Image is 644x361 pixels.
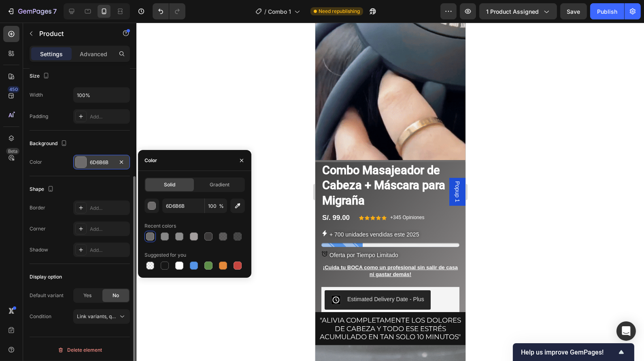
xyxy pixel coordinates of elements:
[616,321,636,341] div: Open Intercom Messenger
[590,3,624,19] button: Publish
[6,148,19,154] div: Beta
[30,313,51,320] div: Condition
[57,345,102,355] div: Delete element
[597,7,617,16] div: Publish
[210,181,230,188] span: Gradient
[80,50,107,58] p: Advanced
[521,348,616,356] span: Help us improve GemPages!
[3,3,60,19] button: 7
[90,247,128,254] div: Add...
[145,157,157,164] div: Color
[479,3,557,19] button: 1 product assigned
[77,313,196,319] span: Link variants, quantity <br> between same products
[164,181,175,188] span: Solid
[145,251,186,259] div: Suggested for you
[30,138,69,149] div: Background
[30,246,48,253] div: Shadow
[30,273,62,281] div: Display option
[162,198,204,213] input: Eg: FFFFFF
[30,158,42,166] div: Color
[73,309,130,324] button: Link variants, quantity <br> between same products
[264,7,266,16] span: /
[30,113,48,120] div: Padding
[30,344,130,357] button: Delete element
[83,292,91,299] span: Yes
[30,184,55,195] div: Shape
[39,29,108,38] p: Product
[567,8,580,15] span: Save
[90,226,128,233] div: Add...
[30,204,45,211] div: Border
[315,23,465,361] iframe: Design area
[8,86,19,93] div: 450
[145,222,176,230] div: Recent colors
[521,347,626,357] button: Show survey - Help us improve GemPages!
[90,113,128,120] div: Add...
[74,88,130,102] input: Auto
[90,205,128,212] div: Add...
[268,7,291,16] span: Combo 1
[30,225,46,232] div: Corner
[319,8,360,15] span: Need republishing
[30,91,43,99] div: Width
[486,7,539,16] span: 1 product assigned
[30,292,64,299] div: Default variant
[153,3,185,19] div: Undo/Redo
[219,203,224,210] span: %
[30,71,51,82] div: Size
[53,6,57,16] p: 7
[40,50,63,58] p: Settings
[90,159,113,166] div: 6D6B6B
[560,3,587,19] button: Save
[113,292,119,299] span: No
